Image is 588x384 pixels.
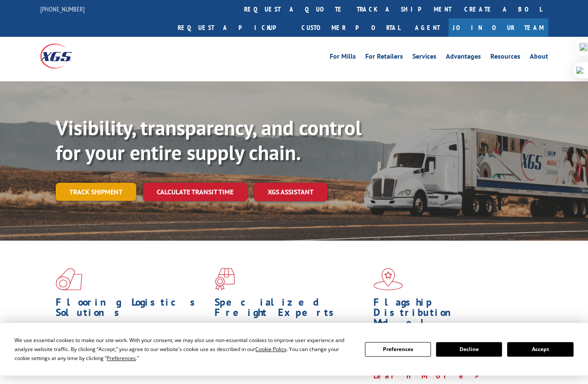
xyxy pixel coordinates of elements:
span: Preferences [107,354,136,362]
button: Accept [507,342,573,357]
p: From 123 overlength loads to delicate cargo, our experienced staff knows the best way to move you... [215,322,367,360]
button: Preferences [365,342,431,357]
a: Track shipment [56,183,136,201]
a: For Retailers [365,53,403,63]
a: Learn More > [373,371,480,381]
a: Agent [406,18,448,37]
button: Decline [436,342,502,357]
span: As an industry carrier of choice, XGS has brought innovation and dedication to flooring logistics... [56,322,188,352]
img: xgs-icon-total-supply-chain-intelligence-red [56,268,82,290]
a: Calculate transit time [143,183,247,201]
a: About [530,53,548,63]
a: Customer Portal [295,18,406,37]
a: Join Our Team [448,18,548,37]
img: xgs-icon-focused-on-flooring-red [215,268,235,290]
a: Resources [490,53,520,63]
h1: Flooring Logistics Solutions [56,297,208,322]
b: Visibility, transparency, and control for your entire supply chain. [56,114,361,166]
a: XGS ASSISTANT [254,183,327,201]
a: Services [412,53,436,63]
h1: Flagship Distribution Model [373,297,526,332]
div: We use essential cookies to make our site work. With your consent, we may also use non-essential ... [15,336,354,363]
a: Advantages [446,53,481,63]
img: xgs-icon-flagship-distribution-model-red [373,268,403,290]
a: [PHONE_NUMBER] [40,5,85,13]
h1: Specialized Freight Experts [215,297,367,322]
a: Request a pickup [171,18,295,37]
span: Cookie Policy [255,345,287,353]
a: For Mills [330,53,356,63]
